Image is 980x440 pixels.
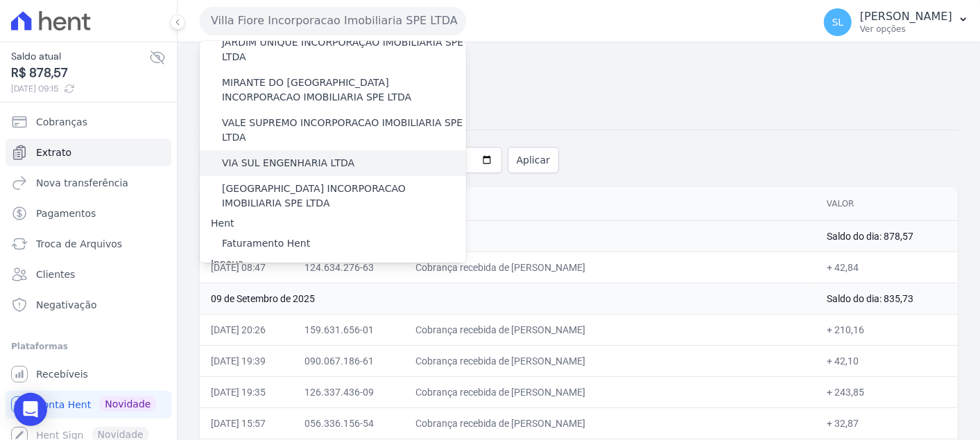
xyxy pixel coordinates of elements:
[200,345,293,376] td: [DATE] 19:39
[6,139,171,166] a: Extrato
[6,200,171,227] a: Pagamentos
[293,407,404,439] td: 056.336.156-54
[816,220,958,252] td: Saldo do dia: 878,57
[404,345,816,376] td: Cobrança recebida de [PERSON_NAME]
[6,230,171,258] a: Troca de Arquivos
[404,407,816,439] td: Cobrança recebida de [PERSON_NAME]
[816,252,958,283] td: + 42,84
[816,345,958,376] td: + 42,10
[222,236,310,251] label: Faturamento Hent
[36,115,87,129] span: Cobranças
[11,338,166,355] div: Plataformas
[36,237,122,251] span: Troca de Arquivos
[36,146,71,159] span: Extrato
[200,314,293,345] td: [DATE] 20:26
[36,267,75,281] span: Clientes
[6,360,171,388] a: Recebíveis
[200,376,293,407] td: [DATE] 19:35
[200,407,293,439] td: [DATE] 15:57
[200,252,293,283] td: [DATE] 08:47
[816,314,958,345] td: + 210,16
[211,258,243,269] label: Innova
[6,291,171,319] a: Negativação
[404,376,816,407] td: Cobrança recebida de [PERSON_NAME]
[293,376,404,407] td: 126.337.436-09
[293,252,404,283] td: 124.634.276-63
[200,53,958,85] h2: Extrato
[404,314,816,345] td: Cobrança recebida de [PERSON_NAME]
[11,64,149,82] span: R$ 878,57
[200,220,816,252] td: 10 de Setembro de 2025
[222,35,466,64] label: JARDIM UNIQUE INCORPORAÇÃO IMOBILIARIA SPE LTDA
[36,176,128,190] span: Nova transferência
[99,396,156,412] span: Novidade
[832,17,844,27] span: SL
[6,108,171,136] a: Cobranças
[508,147,559,173] button: Aplicar
[816,187,958,221] th: Valor
[293,314,404,345] td: 159.631.656-01
[36,367,88,381] span: Recebíveis
[222,156,354,170] label: VIA SUL ENGENHARIA LTDA
[816,407,958,439] td: + 32,87
[816,283,958,314] td: Saldo do dia: 835,73
[404,252,816,283] td: Cobrança recebida de [PERSON_NAME]
[11,82,149,95] span: [DATE] 09:15
[222,116,466,145] label: VALE SUPREMO INCORPORACAO IMOBILIARIA SPE LTDA
[816,376,958,407] td: + 243,85
[200,283,816,314] td: 09 de Setembro de 2025
[14,393,47,426] div: Open Intercom Messenger
[813,3,980,42] button: SL [PERSON_NAME] Ver opções
[6,169,171,197] a: Nova transferência
[222,76,466,105] label: MIRANTE DO [GEOGRAPHIC_DATA] INCORPORACAO IMOBILIARIA SPE LTDA
[860,10,952,24] p: [PERSON_NAME]
[36,398,91,412] span: Conta Hent
[11,49,149,64] span: Saldo atual
[222,182,466,211] label: [GEOGRAPHIC_DATA] INCORPORACAO IMOBILIARIA SPE LTDA
[404,187,816,221] th: Histórico
[211,218,234,229] label: Hent
[36,206,96,220] span: Pagamentos
[6,391,171,419] a: Conta Hent Novidade
[36,298,97,312] span: Negativação
[200,7,466,35] button: Villa Fiore Incorporacao Imobiliaria SPE LTDA
[6,261,171,288] a: Clientes
[860,24,952,35] p: Ver opções
[293,345,404,376] td: 090.067.186-61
